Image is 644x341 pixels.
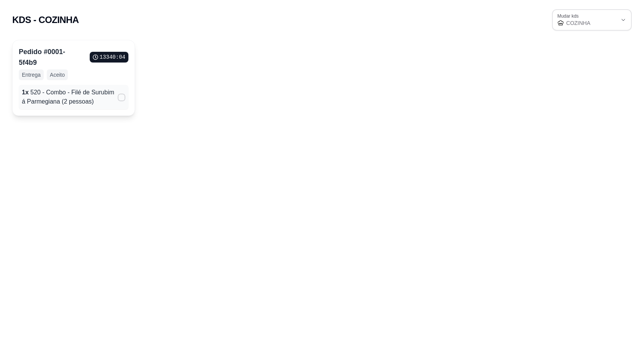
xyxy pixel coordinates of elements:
[557,13,581,19] label: Mudar kds
[566,19,617,27] span: COZINHA
[22,88,115,106] p: 520 - Combo - Filé de Surubim á Parmegiana (2 pessoas)
[22,89,29,96] span: 1 x
[47,69,68,80] p: Aceito
[19,69,44,80] p: Entrega
[12,14,79,26] h2: KDS - COZINHA
[19,46,82,68] p: Pedido # 0001-5f4b9
[93,53,125,61] p: 13340 : 04
[552,9,632,31] button: Mudar kdsCOZINHA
